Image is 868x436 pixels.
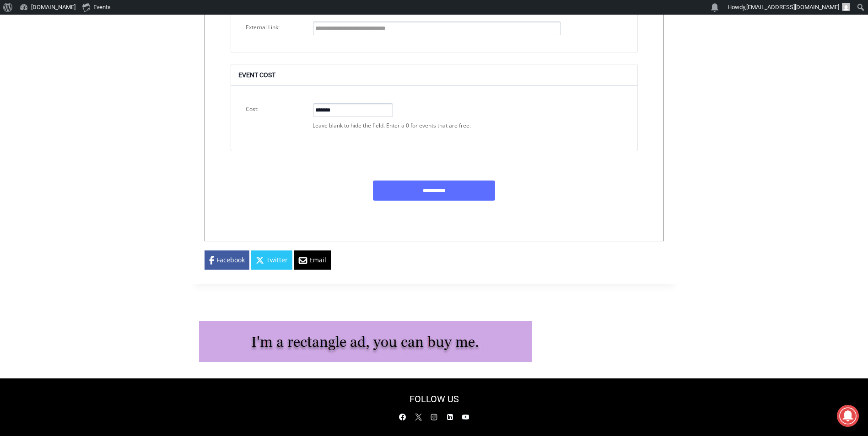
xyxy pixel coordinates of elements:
a: Linkedin [443,410,457,424]
a: Facebook [205,250,249,270]
label: Cost: [246,105,259,113]
img: I'm a rectangle ad, you can buy me [199,321,532,362]
label: External Link: [246,23,280,31]
a: Instagram [427,410,441,424]
h3: Event Cost [238,72,630,78]
a: Twitter [251,250,292,270]
h2: FOLLOW US [357,392,511,406]
span: Intern @ [DOMAIN_NAME] [239,91,424,112]
a: Facebook [396,410,410,424]
div: "I learned about the history of a place I’d honestly never considered even as a resident of [GEOG... [231,0,432,89]
a: Email [294,250,331,270]
span: [EMAIL_ADDRESS][DOMAIN_NAME] [746,4,839,11]
p: Leave blank to hide the field. Enter a 0 for events that are free. [313,117,622,134]
a: Intern @ [DOMAIN_NAME] [220,89,443,114]
a: X [411,410,425,424]
a: YouTube [459,410,473,424]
